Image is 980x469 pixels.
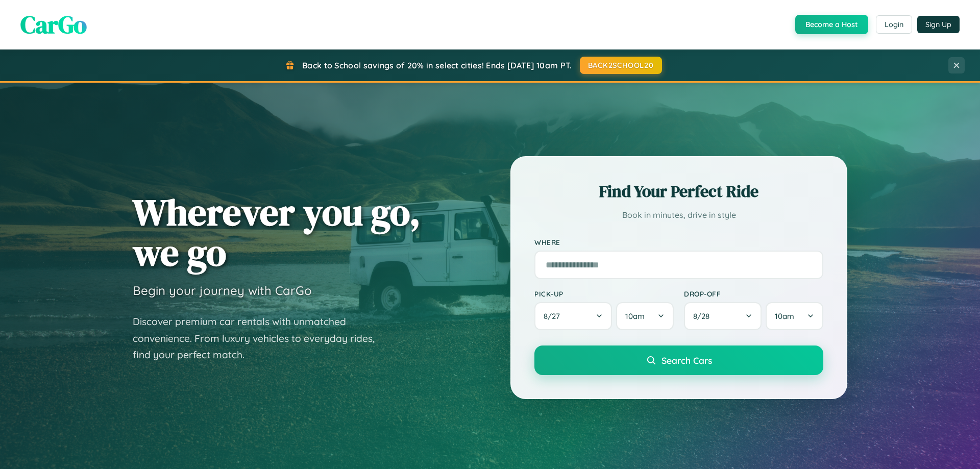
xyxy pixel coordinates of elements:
p: Book in minutes, drive in style [534,208,823,223]
span: 10am [625,311,645,321]
span: Back to School savings of 20% in select cities! Ends [DATE] 10am PT. [302,60,572,70]
p: Discover premium car rentals with unmatched convenience. From luxury vehicles to everyday rides, ... [133,313,388,363]
label: Drop-off [684,289,823,298]
button: Search Cars [534,345,823,375]
button: 10am [766,302,823,330]
button: Become a Host [795,15,868,34]
button: 10am [616,302,674,330]
button: 8/27 [534,302,612,330]
span: CarGo [20,8,87,41]
h1: Wherever you go, we go [133,192,421,273]
span: 8 / 27 [544,311,565,321]
button: Login [876,15,912,34]
span: Search Cars [661,355,712,366]
button: Sign Up [917,16,960,33]
label: Where [534,238,823,246]
h2: Find Your Perfect Ride [534,180,823,203]
button: BACK2SCHOOL20 [580,57,662,74]
button: 8/28 [684,302,762,330]
span: 10am [775,311,794,321]
h3: Begin your journey with CarGo [133,283,312,298]
span: 8 / 28 [693,311,715,321]
label: Pick-up [534,289,674,298]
